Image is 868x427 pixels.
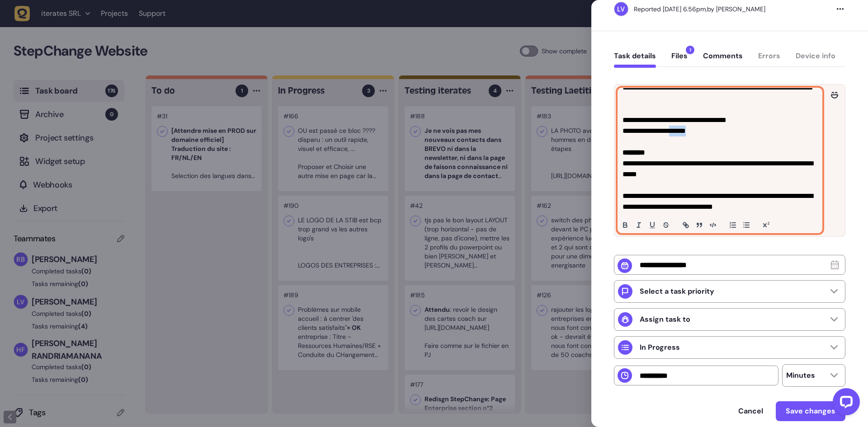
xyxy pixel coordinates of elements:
button: Task details [614,52,656,68]
button: Cancel [729,402,772,420]
div: Reported [DATE] 6.56pm, [634,5,707,13]
span: Save changes [786,408,835,415]
span: Cancel [738,408,763,415]
span: 1 [686,46,694,54]
p: Assign task to [640,315,690,324]
iframe: LiveChat chat widget [826,385,863,422]
button: Comments [703,52,743,68]
p: Select a task priority [640,287,714,296]
button: Files [671,52,688,68]
p: Minutes [786,371,815,380]
img: Laetitia van Wijck [614,2,628,16]
div: by [PERSON_NAME] [634,5,765,14]
p: In Progress [640,343,680,352]
button: Save changes [776,401,845,421]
